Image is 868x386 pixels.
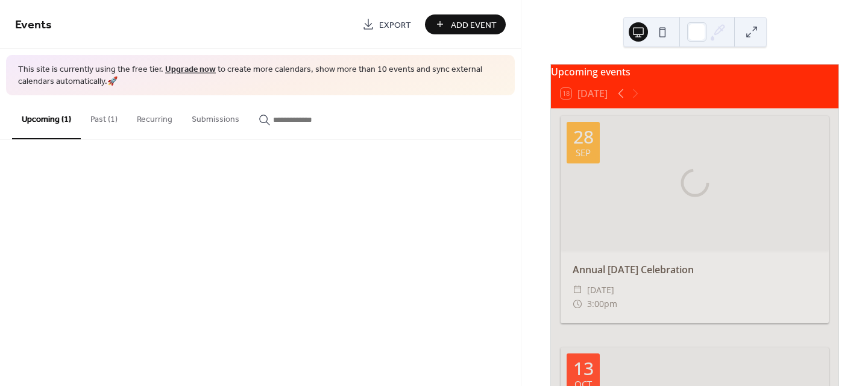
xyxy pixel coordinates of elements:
button: Submissions [182,95,249,138]
div: 13 [573,359,594,378]
span: This site is currently using the free tier. to create more calendars, show more than 10 events an... [18,64,503,87]
a: Upgrade now [165,62,216,78]
div: ​ [573,283,582,297]
a: Export [353,14,420,34]
span: 3:00pm [587,297,617,311]
span: Export [379,19,411,31]
button: Upcoming (1) [12,95,81,139]
div: Sep [576,148,591,157]
span: Add Event [451,19,497,31]
div: ​ [573,297,582,311]
span: [DATE] [587,283,614,297]
button: Add Event [425,14,506,34]
button: Recurring [127,95,182,138]
span: Events [15,13,52,37]
div: Annual [DATE] Celebration [561,262,829,277]
div: Upcoming events [551,65,838,79]
button: Past (1) [81,95,127,138]
div: 28 [573,128,594,146]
